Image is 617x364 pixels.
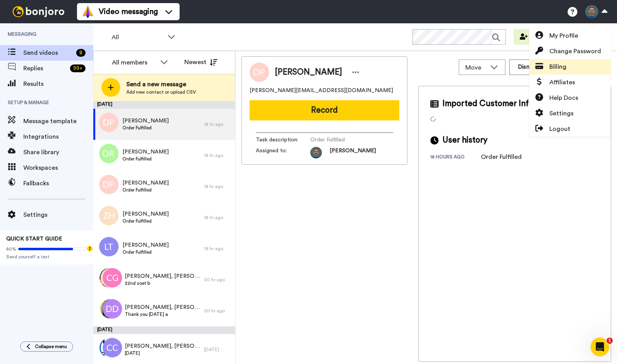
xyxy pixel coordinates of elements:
span: Send videos [23,48,73,57]
div: 18 hr ago [204,152,231,158]
span: QUICK START GUIDE [6,236,62,242]
img: tc.png [101,268,120,287]
img: vm-color.svg [82,5,94,18]
span: Order Fulfilled [122,249,169,255]
span: Share library [23,148,93,157]
span: [PERSON_NAME], [PERSON_NAME] & 64 others [125,272,200,280]
span: Billing [549,62,566,71]
span: [PERSON_NAME], [PERSON_NAME] & 154 others [125,342,200,350]
img: 91729a2d-7946-465a-9d36-54a7db783c4b.png [103,268,122,287]
span: [PERSON_NAME], [PERSON_NAME] & 198 others [125,303,200,311]
span: Integrations [23,132,93,141]
span: Move [465,63,486,72]
span: 22nd soet b [125,280,200,286]
img: lt.png [99,237,119,256]
div: 20 hr ago [204,308,231,314]
button: Newest [178,54,223,70]
span: Order Fulfilled [310,136,384,144]
a: Help Docs [529,90,611,106]
div: Tooltip anchor [86,245,93,252]
span: Logout [549,124,570,134]
span: Send a new message [126,80,196,89]
span: Settings [23,210,93,219]
a: My Profile [529,28,611,44]
span: Add new contact or upload CSV [126,89,196,95]
img: dp.png [99,113,119,132]
span: [PERSON_NAME] [122,210,169,218]
img: bj-logo-header-white.svg [9,6,68,17]
span: 80% [6,246,16,252]
img: 6f736111-4383-40f0-a880-c7a0910cfd58.png [100,338,119,357]
span: [PERSON_NAME] [122,117,169,125]
span: Imported Customer Info [442,98,533,110]
span: Send yourself a test [6,254,87,260]
span: Order Fulfilled [122,156,169,162]
span: [PERSON_NAME] [275,66,342,78]
span: Affiliates [549,78,575,87]
div: 18 hr ago [204,183,231,190]
div: [DATE] [204,347,231,353]
img: dp.png [99,175,119,194]
span: My Profile [549,31,578,40]
div: 8 [76,49,86,57]
img: 1eea3c55-01bf-41a0-a218-1dc75f7381ea.png [101,338,120,357]
span: Order Fulfilled [122,125,169,131]
span: Workspaces [23,163,93,172]
button: Record [250,100,399,120]
iframe: Intercom live chat [591,338,609,356]
span: Replies [23,64,67,73]
div: [DATE] [93,326,235,334]
a: Affiliates [529,75,611,90]
span: User history [442,134,488,146]
div: 99 + [70,64,86,72]
span: [PERSON_NAME] [122,241,169,249]
a: Change Password [529,44,611,59]
span: Thank you [DATE] a [125,311,200,317]
span: 1 [607,338,613,344]
span: Fallbacks [23,179,93,188]
img: dd.png [103,299,122,319]
div: 18 hr ago [204,214,231,221]
span: Assigned to: [256,147,310,158]
span: All [112,33,164,42]
span: Order Fulfilled [122,187,169,193]
button: Collapse menu [20,341,73,352]
div: 18 hr ago [204,246,231,252]
img: rs.png [100,299,119,319]
span: Order Fulfilled [122,218,169,224]
span: Message template [23,117,93,126]
img: cc.png [103,338,122,357]
button: Invite [514,29,552,45]
img: bb443a9f-c1b2-4e22-b557-744af5287c85.jpg [100,268,119,287]
span: [PERSON_NAME] [122,179,169,187]
a: Billing [529,59,611,75]
span: Collapse menu [35,343,67,350]
a: Settings [529,106,611,121]
span: Task description : [256,136,310,144]
button: Dismiss [509,59,547,75]
span: Video messaging [99,6,158,17]
div: [DATE] [93,101,235,109]
a: Logout [529,121,611,137]
span: [PERSON_NAME][EMAIL_ADDRESS][DOMAIN_NAME] [250,87,393,94]
img: Image of Dafydd Plant [250,63,269,82]
img: zh.png [99,206,119,225]
img: cc2e33db-e65b-412b-95d9-d6189ca53d6a.jpg [101,299,120,319]
span: Help Docs [549,93,578,103]
span: [PERSON_NAME] [330,147,376,158]
div: Order Fulfilled [481,152,522,162]
div: 18 hours ago [430,154,481,162]
div: 18 hr ago [204,121,231,127]
span: Results [23,79,93,89]
div: All members [112,58,156,67]
img: dr.png [99,144,119,163]
span: Settings [549,109,573,118]
div: 20 hr ago [204,277,231,283]
span: [DATE] [125,350,200,356]
img: 5bb1e815-686f-4439-94a1-586cfe981732-1674125460.jpg [310,147,322,158]
span: [PERSON_NAME] [122,148,169,156]
span: Change Password [549,47,601,56]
